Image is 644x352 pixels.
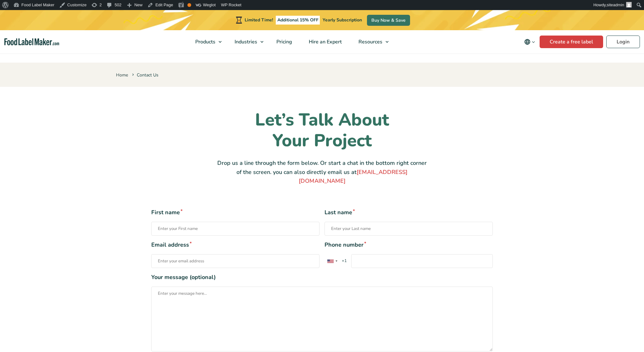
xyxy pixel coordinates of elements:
[233,38,258,45] span: Industries
[606,36,640,48] a: Login
[301,30,349,53] a: Hire an Expert
[151,241,319,249] span: Email address
[268,30,299,53] a: Pricing
[151,287,493,351] textarea: Your message (optional)
[325,208,493,217] span: Last name
[325,222,493,236] input: Last name*
[351,254,493,268] input: Phone number* List of countries+1
[275,38,293,45] span: Pricing
[350,30,392,53] a: Resources
[307,38,342,45] span: Hire an Expert
[226,30,267,53] a: Industries
[245,17,273,23] span: Limited Time!
[217,109,427,151] h1: Let’s Talk About Your Project
[276,16,320,25] span: Additional 15% OFF
[607,3,624,7] span: siteadmin
[151,254,319,268] input: Email address*
[217,159,427,186] p: Drop us a line through the form below. Or start a chat in the bottom right corner of the screen. ...
[151,222,319,236] input: First name*
[540,36,603,48] a: Create a free label
[151,273,493,282] span: Your message (optional)
[323,17,362,23] span: Yearly Subscription
[339,258,350,264] span: +1
[151,208,319,217] span: First name
[520,36,540,48] button: Change language
[187,3,191,7] div: OK
[187,30,225,53] a: Products
[367,15,410,26] a: Buy Now & Save
[131,72,158,78] span: Contact Us
[116,72,128,78] a: Home
[325,241,493,249] span: Phone number
[357,38,383,45] span: Resources
[325,254,339,268] div: United States: +1
[4,38,59,46] a: Food Label Maker homepage
[193,38,216,45] span: Products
